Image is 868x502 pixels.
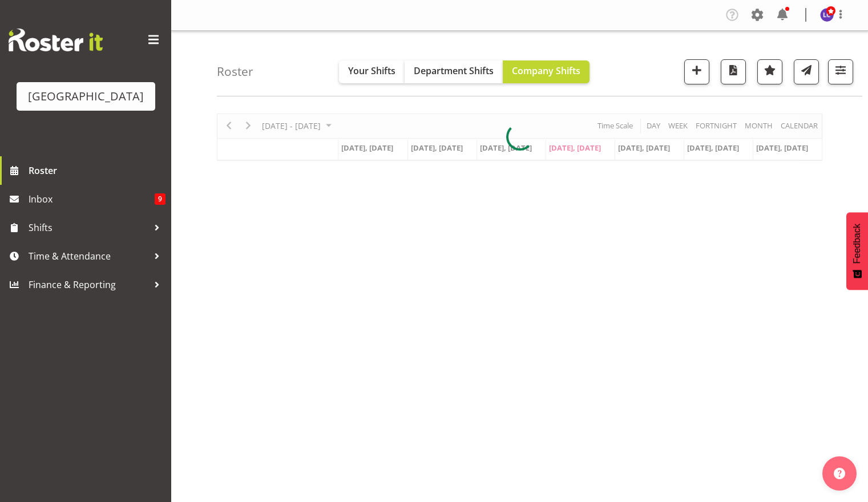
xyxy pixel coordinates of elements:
[29,248,148,265] span: Time & Attendance
[512,64,580,77] span: Company Shifts
[721,59,746,84] button: Download a PDF of the roster according to the set date range.
[503,60,590,83] button: Company Shifts
[155,193,165,205] span: 9
[29,191,155,208] span: Inbox
[9,29,103,51] img: Rosterit website logo
[28,88,144,105] div: [GEOGRAPHIC_DATA]
[820,8,834,22] img: laurie-cook11580.jpg
[405,60,503,83] button: Department Shifts
[834,468,845,479] img: help-xxl-2.png
[846,212,868,290] button: Feedback - Show survey
[29,162,165,179] span: Roster
[29,219,148,236] span: Shifts
[217,65,253,78] h4: Roster
[828,59,853,84] button: Filter Shifts
[794,59,819,84] button: Send a list of all shifts for the selected filtered period to all rostered employees.
[684,59,709,84] button: Add a new shift
[757,59,782,84] button: Highlight an important date within the roster.
[29,276,148,293] span: Finance & Reporting
[414,64,494,77] span: Department Shifts
[852,224,862,264] span: Feedback
[348,64,395,77] span: Your Shifts
[339,60,405,83] button: Your Shifts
